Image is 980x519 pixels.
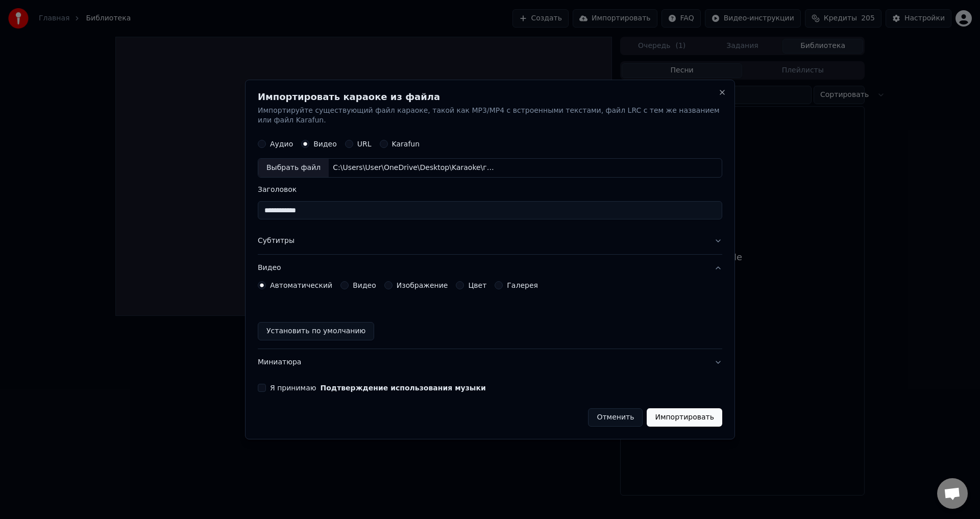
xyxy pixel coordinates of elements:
h2: Импортировать караоке из файла [258,92,722,102]
label: Karafun [392,141,420,148]
label: Видео [313,141,337,148]
button: Импортировать [647,408,722,427]
button: Отменить [588,408,643,427]
button: Миниатюра [258,349,722,376]
label: URL [357,141,372,148]
button: Субтитры [258,228,722,255]
label: Галерея [507,282,538,289]
label: Я принимаю [270,384,486,391]
p: Импортируйте существующий файл караоке, такой как MP3/MP4 с встроенными текстами, файл LRC с тем ... [258,106,722,126]
label: Аудио [270,141,293,148]
div: Выбрать файл [258,159,329,178]
button: Видео [258,255,722,281]
label: Изображение [397,282,448,289]
div: Видео [258,281,722,349]
button: Я принимаю [321,384,486,391]
label: Цвет [468,282,486,289]
label: Автоматический [270,282,332,289]
label: Видео [353,282,376,289]
div: C:\Users\User\OneDrive\Desktop\Karaoke\готовые\Bush - Mouth.mp4 [329,163,502,174]
button: Установить по умолчанию [258,322,374,340]
label: Заголовок [258,186,722,193]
